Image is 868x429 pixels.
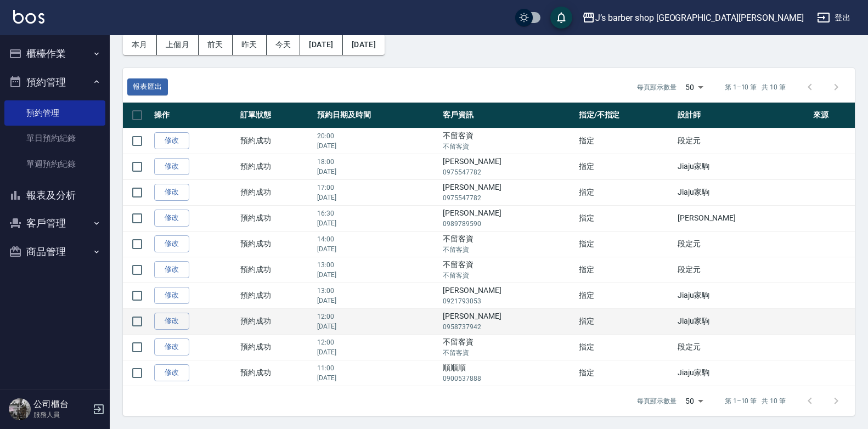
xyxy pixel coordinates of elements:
[317,183,437,193] p: 17:00
[440,103,576,128] th: 客戶資訊
[317,270,437,280] p: [DATE]
[443,322,573,332] p: 0958737942
[154,235,189,252] a: 修改
[317,347,437,357] p: [DATE]
[443,193,573,203] p: 0975547782
[238,283,314,308] td: 預約成功
[576,154,675,179] td: 指定
[440,283,576,308] td: [PERSON_NAME]
[675,154,810,179] td: Jiaju家駒
[4,39,105,68] button: 櫃檯作業
[151,103,238,128] th: 操作
[317,131,437,141] p: 20:00
[238,231,314,257] td: 預約成功
[576,308,675,334] td: 指定
[317,141,437,151] p: [DATE]
[576,257,675,283] td: 指定
[154,313,189,330] a: 修改
[595,11,804,25] div: J’s barber shop [GEOGRAPHIC_DATA][PERSON_NAME]
[681,72,707,102] div: 50
[238,179,314,205] td: 預約成功
[440,360,576,386] td: 順順順
[154,261,189,278] a: 修改
[154,338,189,355] a: 修改
[343,35,385,55] button: [DATE]
[576,179,675,205] td: 指定
[127,78,168,95] a: 報表匯出
[440,128,576,154] td: 不留客資
[317,208,437,218] p: 16:30
[443,374,573,383] p: 0900537888
[443,219,573,229] p: 0989789590
[675,103,810,128] th: 設計師
[550,7,572,29] button: save
[443,142,573,151] p: 不留客資
[675,128,810,154] td: 段定元
[675,360,810,386] td: Jiaju家駒
[238,128,314,154] td: 預約成功
[4,126,105,151] a: 單日預約紀錄
[317,296,437,306] p: [DATE]
[317,286,437,296] p: 13:00
[443,245,573,255] p: 不留客資
[314,103,440,128] th: 預約日期及時間
[157,35,199,55] button: 上個月
[4,100,105,126] a: 預約管理
[154,364,189,381] a: 修改
[725,396,786,406] p: 第 1–10 筆 共 10 筆
[637,396,677,406] p: 每頁顯示數量
[4,209,105,238] button: 客戶管理
[443,270,573,280] p: 不留客資
[440,154,576,179] td: [PERSON_NAME]
[675,308,810,334] td: Jiaju家駒
[675,179,810,205] td: Jiaju家駒
[238,103,314,128] th: 訂單狀態
[443,167,573,177] p: 0975547782
[813,8,855,28] button: 登出
[154,184,189,201] a: 修改
[725,82,786,92] p: 第 1–10 筆 共 10 筆
[578,7,808,29] button: J’s barber shop [GEOGRAPHIC_DATA][PERSON_NAME]
[317,312,437,321] p: 12:00
[154,132,189,149] a: 修改
[317,193,437,202] p: [DATE]
[238,257,314,283] td: 預約成功
[233,35,267,55] button: 昨天
[9,398,31,420] img: Person
[576,128,675,154] td: 指定
[267,35,301,55] button: 今天
[13,10,44,24] img: Logo
[675,334,810,360] td: 段定元
[317,157,437,167] p: 18:00
[199,35,233,55] button: 前天
[300,35,342,55] button: [DATE]
[681,386,707,416] div: 50
[576,103,675,128] th: 指定/不指定
[576,205,675,231] td: 指定
[4,151,105,177] a: 單週預約紀錄
[440,179,576,205] td: [PERSON_NAME]
[317,260,437,270] p: 13:00
[154,158,189,175] a: 修改
[675,205,810,231] td: [PERSON_NAME]
[4,181,105,210] button: 報表及分析
[238,308,314,334] td: 預約成功
[443,348,573,358] p: 不留客資
[238,154,314,179] td: 預約成功
[440,257,576,283] td: 不留客資
[4,238,105,266] button: 商品管理
[317,373,437,383] p: [DATE]
[317,167,437,177] p: [DATE]
[4,68,105,97] button: 預約管理
[123,35,157,55] button: 本月
[33,410,89,420] p: 服務人員
[675,231,810,257] td: 段定元
[440,231,576,257] td: 不留客資
[576,360,675,386] td: 指定
[440,205,576,231] td: [PERSON_NAME]
[443,296,573,306] p: 0921793053
[33,399,89,410] h5: 公司櫃台
[317,234,437,244] p: 14:00
[317,321,437,331] p: [DATE]
[317,218,437,228] p: [DATE]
